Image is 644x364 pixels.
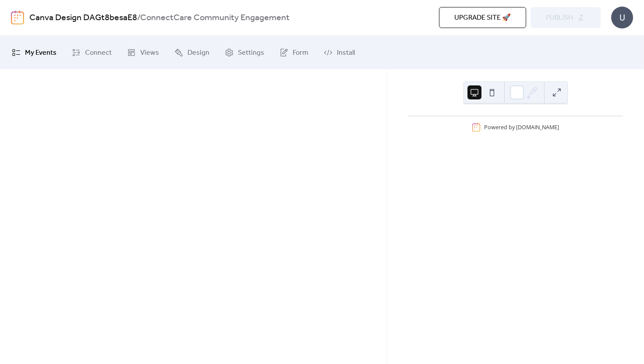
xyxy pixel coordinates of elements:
[516,124,559,131] a: [DOMAIN_NAME]
[140,10,290,26] b: ConnectCare Community Engagement
[238,46,264,60] span: Settings
[137,10,140,26] b: /
[5,39,63,66] a: My Events
[25,46,57,60] span: My Events
[454,13,511,23] span: Upgrade site 🚀
[273,39,315,66] a: Form
[11,11,24,25] img: logo
[611,7,633,28] div: U
[188,46,209,60] span: Design
[168,39,216,66] a: Design
[140,46,159,60] span: Views
[484,124,559,131] div: Powered by
[317,39,361,66] a: Install
[293,46,308,60] span: Form
[65,39,118,66] a: Connect
[439,7,526,28] button: Upgrade site 🚀
[337,46,355,60] span: Install
[85,46,112,60] span: Connect
[218,39,271,66] a: Settings
[120,39,166,66] a: Views
[29,10,137,26] a: Canva Design DAGt8besaE8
